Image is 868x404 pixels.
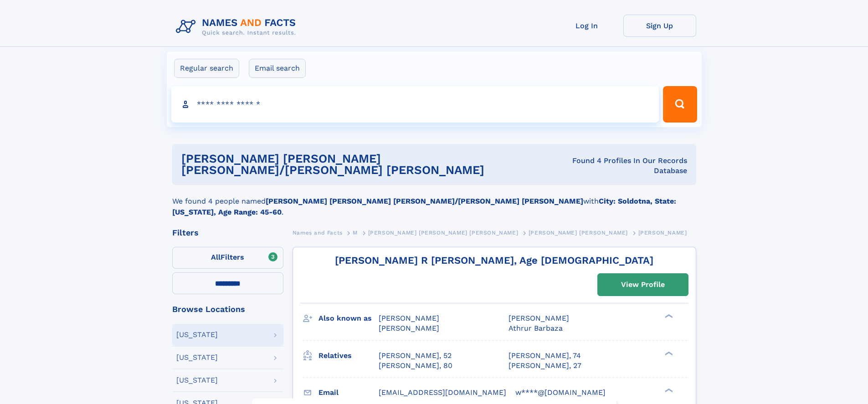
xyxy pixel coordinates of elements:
[176,377,218,384] div: [US_STATE]
[266,197,583,205] b: [PERSON_NAME] [PERSON_NAME] [PERSON_NAME]/[PERSON_NAME] [PERSON_NAME]
[379,351,452,361] a: [PERSON_NAME], 52
[318,311,379,326] h3: Also known as
[623,15,696,37] a: Sign Up
[379,324,439,332] span: [PERSON_NAME]
[508,361,581,371] a: [PERSON_NAME], 27
[293,227,343,238] a: Names and Facts
[379,361,452,371] a: [PERSON_NAME], 80
[571,156,687,176] div: Found 4 Profiles In Our Records Database
[368,227,519,238] a: [PERSON_NAME] [PERSON_NAME] [PERSON_NAME]
[529,230,628,236] span: [PERSON_NAME] [PERSON_NAME]
[172,197,676,216] b: City: Soldotna, State: [US_STATE], Age Range: 45-60
[379,388,506,397] span: [EMAIL_ADDRESS][DOMAIN_NAME]
[663,86,697,123] button: Search Button
[368,230,519,236] span: [PERSON_NAME] [PERSON_NAME] [PERSON_NAME]
[172,185,696,218] div: We found 4 people named with .
[172,305,283,313] div: Browse Locations
[550,15,623,37] a: Log In
[211,253,221,261] span: All
[318,385,379,400] h3: Email
[353,230,358,236] span: M
[508,351,581,361] a: [PERSON_NAME], 74
[174,59,239,78] label: Regular search
[353,227,358,238] a: M
[172,15,303,39] img: Logo Names and Facts
[249,59,306,78] label: Email search
[508,324,563,332] span: Athrur Barbaza
[335,255,653,266] a: [PERSON_NAME] R [PERSON_NAME], Age [DEMOGRAPHIC_DATA]
[663,387,673,393] div: ❯
[638,230,687,236] span: [PERSON_NAME]
[172,229,283,237] div: Filters
[598,274,688,296] a: View Profile
[172,247,283,269] label: Filters
[176,354,218,361] div: [US_STATE]
[663,350,673,356] div: ❯
[318,348,379,363] h3: Relatives
[181,153,571,176] h1: [PERSON_NAME] [PERSON_NAME] [PERSON_NAME]/[PERSON_NAME] [PERSON_NAME]
[621,274,665,295] div: View Profile
[379,314,439,322] span: [PERSON_NAME]
[529,227,628,238] a: [PERSON_NAME] [PERSON_NAME]
[663,313,673,319] div: ❯
[508,314,569,322] span: [PERSON_NAME]
[176,331,218,338] div: [US_STATE]
[171,86,659,123] input: search input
